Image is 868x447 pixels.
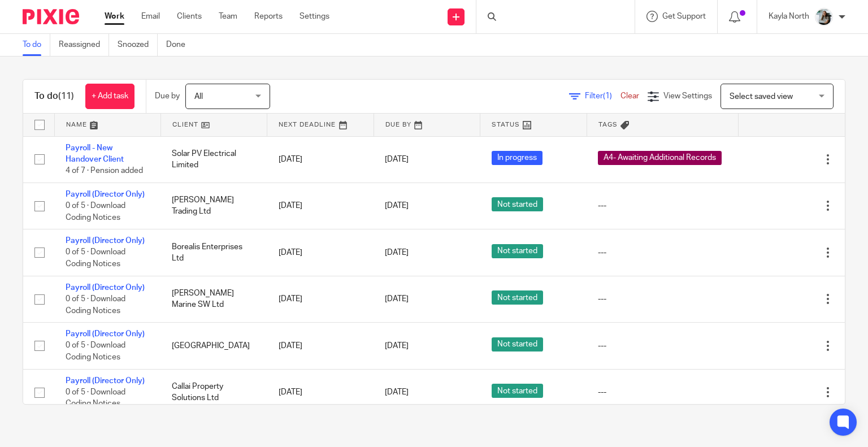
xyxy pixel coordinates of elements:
[385,342,409,350] span: [DATE]
[23,34,50,56] a: To do
[603,92,612,100] span: (1)
[66,388,125,408] span: 0 of 5 · Download Coding Notices
[267,276,374,322] td: [DATE]
[66,284,145,292] a: Payroll (Director Only)
[254,11,283,22] a: Reports
[620,92,639,100] a: Clear
[160,369,267,415] td: Callai Property Solutions Ltd
[492,244,543,258] span: Not started
[598,121,618,128] span: Tags
[66,295,125,315] span: 0 of 5 · Download Coding Notices
[585,92,620,100] span: Filter
[177,11,202,22] a: Clients
[66,249,125,268] span: 0 of 5 · Download Coding Notices
[105,11,124,22] a: Work
[730,93,793,101] span: Select saved view
[194,93,203,101] span: All
[66,167,143,175] span: 4 of 7 · Pension added
[492,384,543,398] span: Not started
[58,92,74,101] span: (11)
[160,183,267,229] td: [PERSON_NAME] Trading Ltd
[598,200,727,211] div: ---
[662,12,706,20] span: Get Support
[300,11,329,22] a: Settings
[66,202,125,222] span: 0 of 5 · Download Coding Notices
[598,387,727,398] div: ---
[66,237,145,245] a: Payroll (Director Only)
[663,92,712,100] span: View Settings
[492,197,543,211] span: Not started
[66,144,124,163] a: Payroll - New Handover Client
[598,151,722,165] span: A4- Awaiting Additional Records
[385,388,409,396] span: [DATE]
[598,340,727,351] div: ---
[267,136,374,183] td: [DATE]
[160,229,267,276] td: Borealis Enterprises Ltd
[267,369,374,415] td: [DATE]
[219,11,237,22] a: Team
[34,90,74,102] h1: To do
[118,34,158,56] a: Snoozed
[66,377,145,385] a: Payroll (Director Only)
[492,337,543,351] span: Not started
[385,155,409,163] span: [DATE]
[598,293,727,305] div: ---
[815,8,833,26] img: Profile%20Photo.png
[59,34,109,56] a: Reassigned
[66,190,145,198] a: Payroll (Director Only)
[166,34,194,56] a: Done
[66,330,145,338] a: Payroll (Director Only)
[160,323,267,369] td: [GEOGRAPHIC_DATA]
[155,90,180,102] p: Due by
[141,11,160,22] a: Email
[85,84,134,109] a: + Add task
[385,295,409,303] span: [DATE]
[267,183,374,229] td: [DATE]
[66,342,125,362] span: 0 of 5 · Download Coding Notices
[492,290,543,305] span: Not started
[492,151,542,165] span: In progress
[160,136,267,183] td: Solar PV Electrical Limited
[23,9,79,24] img: Pixie
[267,229,374,276] td: [DATE]
[160,276,267,322] td: [PERSON_NAME] Marine SW Ltd
[769,11,809,22] p: Kayla North
[385,249,409,257] span: [DATE]
[267,323,374,369] td: [DATE]
[385,202,409,210] span: [DATE]
[598,247,727,258] div: ---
